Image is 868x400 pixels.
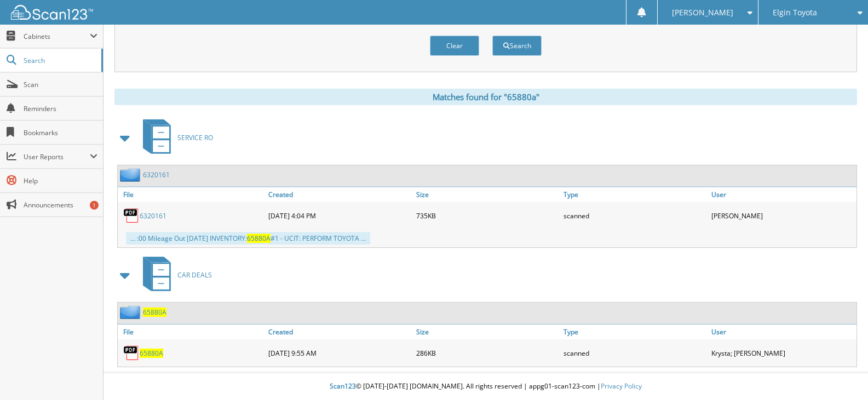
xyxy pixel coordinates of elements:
a: 65880A [143,308,166,317]
a: Type [561,324,709,339]
span: Help [24,176,97,185]
div: scanned [561,342,709,364]
a: File [118,187,266,202]
span: [PERSON_NAME] [672,9,733,16]
div: 286KB [413,342,561,364]
img: folder2.png [120,168,143,182]
img: scan123-logo-white.svg [11,5,93,20]
div: 735KB [413,205,561,227]
a: Size [413,187,561,202]
div: scanned [561,205,709,227]
img: PDF.png [123,345,140,361]
div: © [DATE]-[DATE] [DOMAIN_NAME]. All rights reserved | appg01-scan123-com | [104,373,868,400]
a: SERVICE RO [136,116,213,159]
span: Scan [24,80,97,89]
div: Krysta; [PERSON_NAME] [709,342,856,364]
div: [DATE] 9:55 AM [266,342,413,364]
a: 6320161 [140,211,166,221]
a: User [709,187,856,202]
div: [DATE] 4:04 PM [266,205,413,227]
iframe: Chat Widget [813,347,868,400]
span: Bookmarks [24,128,97,137]
span: Cabinets [24,32,90,41]
a: Size [413,324,561,339]
a: 6320161 [143,170,170,179]
a: File [118,324,266,339]
a: User [709,324,856,339]
span: SERVICE RO [177,133,213,142]
span: 65880A [247,234,271,243]
img: folder2.png [120,305,143,319]
span: Scan123 [330,381,356,391]
a: CAR DEALS [136,253,212,297]
span: CAR DEALS [177,270,212,280]
div: [PERSON_NAME] [709,205,856,227]
a: Type [561,187,709,202]
div: ... :00 Mileage Out [DATE] INVENTORY: #1 - UCIT: PERFORM TOYOTA ... [126,232,370,245]
a: Created [266,187,413,202]
span: Reminders [24,104,97,113]
img: PDF.png [123,207,140,224]
div: 1 [90,201,99,210]
a: Privacy Policy [601,381,642,391]
div: Matches found for "65880a" [114,89,857,105]
span: Announcements [24,200,97,210]
span: User Reports [24,152,90,161]
a: 65880A [140,349,163,358]
span: Elgin Toyota [773,9,817,16]
button: Clear [430,36,479,56]
a: Created [266,324,413,339]
span: Search [24,56,96,65]
button: Search [492,36,542,56]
